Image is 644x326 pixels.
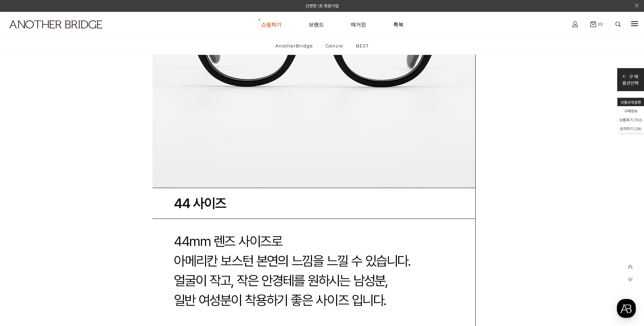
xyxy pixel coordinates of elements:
span: 192 [635,118,641,122]
a: (0) [590,21,603,27]
span: (0) [596,22,603,26]
a: logo [3,20,100,45]
a: BEST [350,37,374,55]
a: 설정 [88,215,130,232]
a: 대화 [45,215,88,232]
a: 간편한 1초 회원가입 [306,3,339,8]
img: search [615,22,621,27]
a: 브랜드 [309,12,324,37]
span: 설정 [105,225,113,230]
a: 홈 [2,215,45,232]
img: cart [572,21,578,27]
a: 매거진 [351,12,366,37]
a: 쇼핑하기 [261,12,281,37]
p: 구 매 [622,73,639,80]
img: logo [10,20,102,28]
span: 대화 [62,225,70,231]
a: Genzie [320,37,349,55]
p: 옵션선택 [622,80,639,86]
a: AnotherBridge [270,37,319,55]
img: cart [590,21,596,27]
span: 홈 [21,225,25,230]
a: 룩북 [393,12,403,37]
